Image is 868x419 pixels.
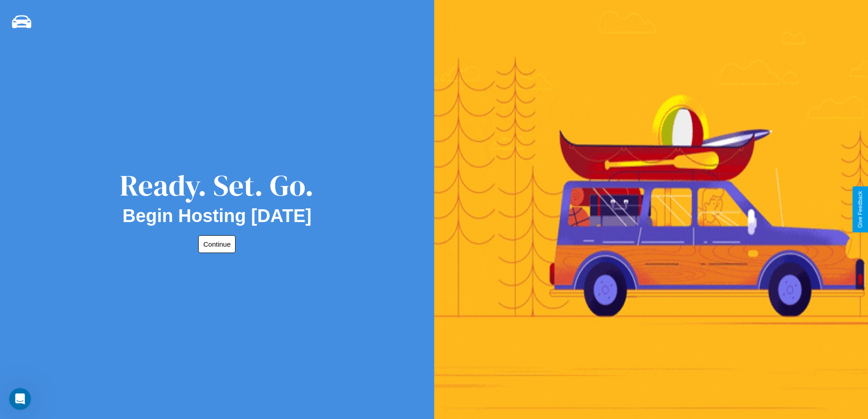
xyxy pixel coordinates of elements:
button: Continue [198,235,236,253]
div: Ready. Set. Go. [120,165,314,206]
iframe: Intercom live chat [9,388,31,410]
div: Give Feedback [857,191,863,228]
h2: Begin Hosting [DATE] [123,206,312,226]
